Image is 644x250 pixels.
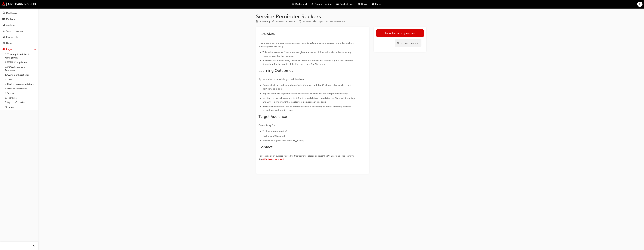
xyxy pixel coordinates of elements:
span: guage-icon [3,12,5,14]
div: Search Learning [6,30,23,33]
span: clock-icon [299,20,301,23]
span: Technician (Qualified) [263,135,285,137]
span: search-icon [312,2,314,6]
span: For feedback or queries related to this training, please contact the My Learning Hub team via the [258,154,355,161]
div: Duration [299,20,311,24]
a: 1. MMAL Compliance [4,60,37,65]
div: News [6,42,12,45]
a: car-iconProduct Hub [334,1,355,7]
a: All Pages [4,105,37,109]
div: Stream [272,20,297,24]
div: Product Hub [6,36,19,39]
span: podium-icon [313,20,315,23]
a: News [1,41,37,46]
span: pages-icon [372,2,374,6]
a: 7. Service [4,91,37,96]
div: Pages [6,48,12,51]
span: Dashboard [295,3,307,6]
span: news-icon [358,2,360,6]
span: Compulsory for: [258,124,276,127]
a: Analytics [1,22,37,28]
div: Stream: TECHNICAL [276,20,297,23]
a: Product Hub [1,34,37,40]
span: Explain what can happen if Service Reminder Stickers are not completed correctly. [263,92,348,95]
a: guage-iconDashboard [290,1,309,7]
a: MiDealerAssist portal [262,158,284,161]
a: Launch eLearning module [376,29,424,37]
h1: Service Reminder Stickers [256,13,426,20]
span: Contact [258,145,273,149]
span: Pages [375,3,381,6]
a: search-iconSearch Learning [309,1,334,7]
div: Type [256,20,270,24]
span: pages-icon [3,48,5,51]
span: Search Learning [315,3,332,6]
button: Pages [1,47,37,52]
span: car-icon [336,2,339,6]
span: Workshop Supervisor/[PERSON_NAME] [263,139,304,142]
span: news-icon [3,42,5,45]
span: By the end of this module, you will be able to: [258,78,306,81]
span: Target Audience [258,114,287,119]
span: learningResourceType_ELEARNING-icon [256,20,258,23]
div: Analytics [6,23,15,27]
span: target-icon [272,20,275,23]
a: 2. MMAL Systems & Processes [4,65,37,73]
span: Accurately complete Service Reminder Stickers according to MMAL Warranty policies, procedures and... [263,105,352,112]
span: . [284,158,284,161]
span: car-icon [3,36,5,39]
button: DashboardMy TeamAnalyticsSearch LearningProduct HubNews [1,10,37,47]
span: people-icon [3,18,5,21]
a: 4. Sales [4,77,37,82]
span: Technician (Apprentice) [263,130,287,133]
span: search-icon [3,30,5,33]
span: Identify the overall tolerance limit for time and distance in relation to Diamond Advantage and w... [263,97,356,103]
span: Overview [258,32,275,36]
span: AK [639,3,641,6]
a: Search Learning [1,28,37,34]
span: This module covers how to calculate service intervals and ensure Service Reminder Stickers are co... [258,42,354,48]
a: 0. Training Schedules & Management [4,52,37,60]
span: News [361,3,367,6]
span: up-icon [34,48,36,51]
span: Learning Outcomes [258,68,293,73]
div: No recorded learning [395,39,421,47]
span: It also makes it more likely that the Customer's vehicle will remain eligible for Diamond Advanta... [263,59,354,66]
span: Demonstrate an understanding of why it's important that Customers know when their next service is... [263,84,352,90]
span: This helps to ensure Customers are given the correct information about the servicing requirements... [263,51,352,57]
a: 8. Technical [4,96,37,100]
a: pages-iconPages [369,1,384,7]
div: 100 pts [317,20,323,23]
a: 3. Customer Excellence [4,73,37,77]
a: My Team [1,16,37,22]
div: eLearning [260,20,270,23]
div: My Team [6,17,16,21]
span: prev-icon [33,244,35,248]
a: 5. Fleet & Business Solutions [4,82,37,86]
div: Points [313,20,323,24]
div: 25 mins [303,20,311,23]
a: news-iconNews [355,1,369,7]
span: Product Hub [340,3,353,6]
span: guage-icon [292,2,294,6]
div: Dashboard [6,11,18,15]
button: AK [637,2,643,7]
span: Learning resource code [326,20,345,23]
a: 9. MyLH Information [4,100,37,105]
a: Dashboard [1,10,37,16]
img: mmal [1,2,36,6]
a: 6. Parts & Accessories [4,86,37,91]
span: chart-icon [3,24,5,27]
